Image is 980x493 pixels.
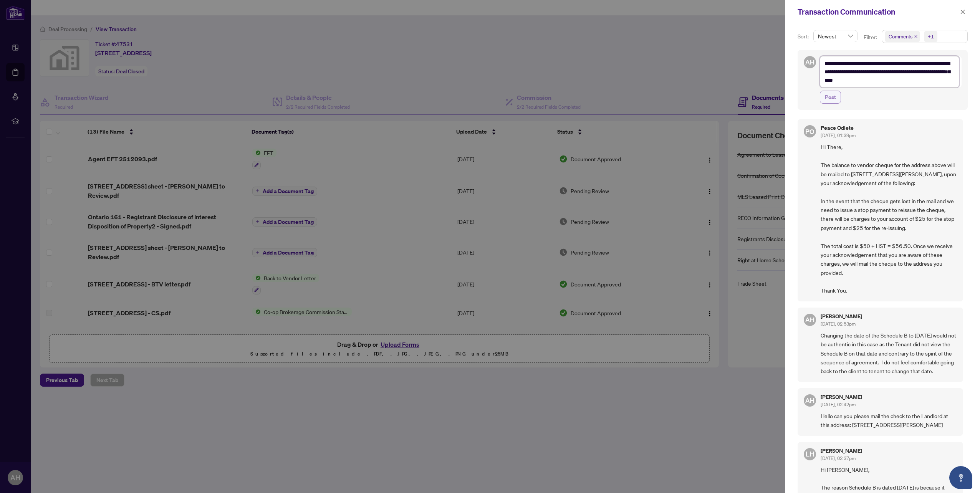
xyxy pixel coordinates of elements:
[914,35,918,38] span: close
[821,321,856,327] span: [DATE], 02:53pm
[821,132,856,138] span: [DATE], 01:39pm
[805,315,814,325] span: AH
[928,33,934,40] div: +1
[806,448,814,459] span: LH
[821,125,856,131] h5: Peace Odiete
[885,31,920,42] span: Comments
[820,91,841,104] button: Post
[821,412,957,430] span: Hello can you please mail the check to the Landlord at this address: [STREET_ADDRESS][PERSON_NAME]
[805,395,814,405] span: AH
[805,57,814,67] span: AH
[825,91,836,103] span: Post
[821,314,862,319] h5: [PERSON_NAME]
[960,9,965,15] span: close
[821,448,862,453] h5: [PERSON_NAME]
[821,402,856,407] span: [DATE], 02:42pm
[821,394,862,400] h5: [PERSON_NAME]
[818,30,853,42] span: Newest
[889,33,912,40] span: Comments
[821,331,957,376] span: Changing the date of the Schedule B to [DATE] would not be authentic in this case as the Tenant d...
[805,126,814,137] span: PO
[949,466,972,489] button: Open asap
[821,142,957,295] span: Hi There, The balance to vendor cheque for the address above will be mailed to [STREET_ADDRESS][P...
[798,6,958,18] div: Transaction Communication
[821,455,856,461] span: [DATE], 02:37pm
[798,32,810,41] p: Sort:
[864,33,878,41] p: Filter:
